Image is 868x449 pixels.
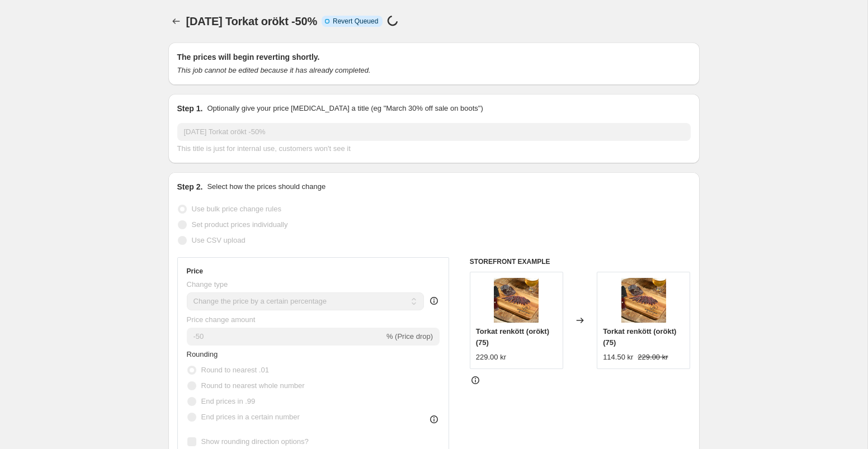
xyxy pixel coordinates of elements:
[177,103,203,114] h2: Step 1.
[207,103,483,114] p: Optionally give your price [MEDICAL_DATA] a title (eg "March 30% off sale on boots")
[638,352,668,363] strike: 229.00 kr
[621,278,666,323] img: Torkad_orokt_renstek_4_80x.jpg
[603,352,633,363] div: 114.50 kr
[192,236,246,244] span: Use CSV upload
[187,315,256,324] span: Price change amount
[177,51,691,63] h2: The prices will begin reverting shortly.
[470,257,691,266] h6: STOREFRONT EXAMPLE
[168,13,184,29] button: Price change jobs
[201,437,309,446] span: Show rounding direction options?
[201,397,256,405] span: End prices in .99
[476,327,549,347] span: Torkat renkött (orökt) (75)
[428,295,440,306] div: help
[177,181,203,192] h2: Step 2.
[186,15,317,27] span: [DATE] Torkat orökt -50%
[333,17,378,26] span: Revert Queued
[201,366,269,374] span: Round to nearest .01
[192,205,281,213] span: Use bulk price change rules
[476,352,506,363] div: 229.00 kr
[201,381,305,390] span: Round to nearest whole number
[177,144,351,153] span: This title is just for internal use, customers won't see it
[187,267,203,276] h3: Price
[177,66,371,74] i: This job cannot be edited because it has already completed.
[187,280,228,289] span: Change type
[192,220,288,229] span: Set product prices individually
[386,332,433,341] span: % (Price drop)
[187,328,384,346] input: -15
[494,278,539,323] img: Torkad_orokt_renstek_4_80x.jpg
[207,181,325,192] p: Select how the prices should change
[177,123,691,141] input: 30% off holiday sale
[187,350,218,358] span: Rounding
[603,327,676,347] span: Torkat renkött (orökt) (75)
[201,413,300,421] span: End prices in a certain number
